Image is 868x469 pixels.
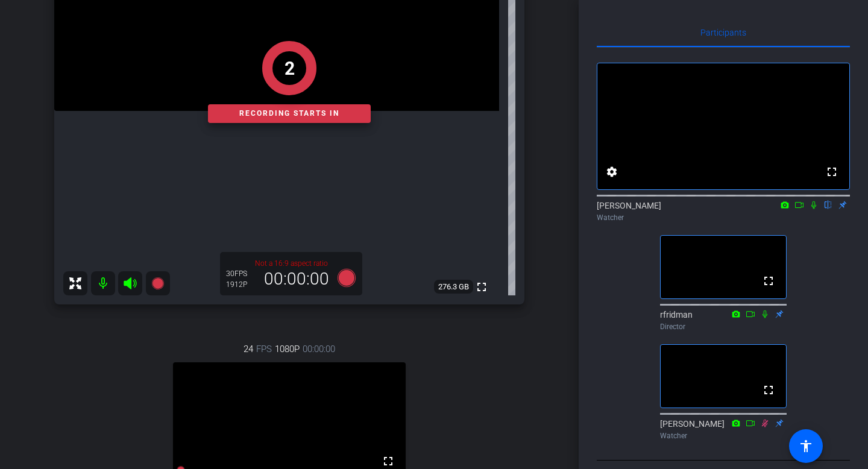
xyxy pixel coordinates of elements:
[660,418,787,441] div: [PERSON_NAME]
[285,55,295,82] div: 2
[208,104,371,123] div: Recording starts in
[761,383,776,397] mat-icon: fullscreen
[825,165,839,179] mat-icon: fullscreen
[660,309,787,332] div: rfridman
[605,165,619,179] mat-icon: settings
[799,439,813,453] mat-icon: accessibility
[256,342,272,356] span: FPS
[303,342,335,356] span: 00:00:00
[381,454,395,468] mat-icon: fullscreen
[597,212,850,223] div: Watcher
[821,199,835,210] mat-icon: flip
[597,200,850,223] div: [PERSON_NAME]
[660,321,787,332] div: Director
[761,274,776,288] mat-icon: fullscreen
[700,28,746,37] span: Participants
[244,342,253,356] span: 24
[660,430,787,441] div: Watcher
[275,342,300,356] span: 1080P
